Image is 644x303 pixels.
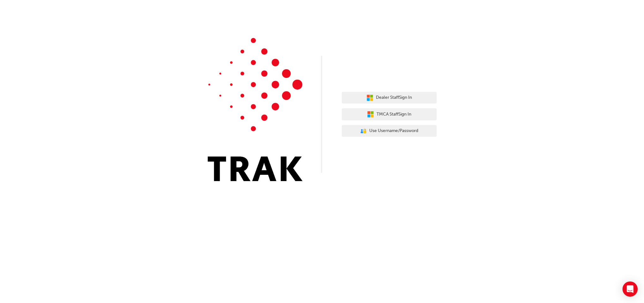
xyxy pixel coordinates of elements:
button: Dealer StaffSign In [342,92,437,104]
button: TMCA StaffSign In [342,108,437,120]
div: Open Intercom Messenger [623,281,638,297]
span: TMCA Staff Sign In [377,111,411,118]
img: Trak [208,38,303,181]
button: Use Username/Password [342,125,437,137]
span: Use Username/Password [369,127,418,135]
span: Dealer Staff Sign In [376,94,412,101]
